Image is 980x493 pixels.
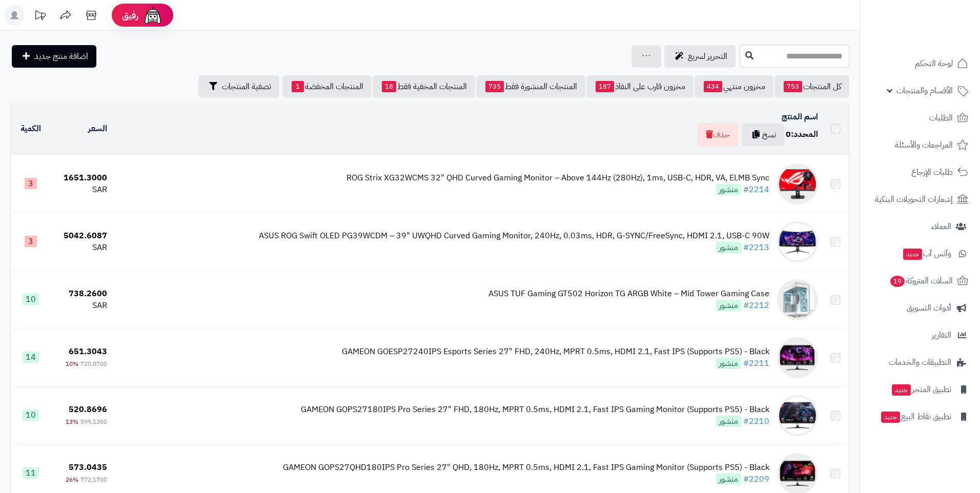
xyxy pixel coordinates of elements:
[80,475,107,484] span: 772.1700
[782,111,818,123] a: اسم المنتج
[283,462,769,474] div: GAMEON GOPS27QHD180IPS Pro Series 27" QHD, 180Hz, MPRT 0.5ms, HDMI 2.1, Fast IPS Gaming Monitor (...
[929,111,953,125] span: الطلبات
[866,241,974,266] a: وآتس آبجديد
[122,9,138,22] span: رفيق
[777,395,818,436] img: GAMEON GOPS27180IPS Pro Series 27" FHD, 180Hz, MPRT 0.5ms, HDMI 2.1, Fast IPS Gaming Monitor (Sup...
[476,75,585,98] a: المنتجات المنشورة فقط735
[716,184,741,195] span: منشور
[697,123,739,147] button: حذف
[142,5,163,26] img: ai-face.png
[716,242,741,253] span: منشور
[866,269,974,293] a: السلات المتروكة19
[716,358,741,369] span: منشور
[69,345,107,358] span: 651.3043
[586,75,693,98] a: مخزون قارب على النفاذ187
[382,81,396,92] span: 18
[891,382,951,397] span: تطبيق المتجر
[743,183,769,196] a: #2214
[23,467,39,479] span: 11
[743,473,769,485] a: #2209
[346,172,769,184] div: ROG Strix XG32WCMS 32" QHD Curved Gaming Monitor – Above 144Hz (280Hz), 1ms, USB-C, HDR, VA, ELMB...
[282,75,372,98] a: المنتجات المخفضة1
[892,384,911,396] span: جديد
[23,409,39,421] span: 10
[866,350,974,375] a: التطبيقات والخدمات
[373,75,475,98] a: المنتجات المخفية فقط18
[55,242,108,254] div: SAR
[866,404,974,429] a: تطبيق نقاط البيعجديد
[866,323,974,347] a: التقارير
[784,81,802,92] span: 753
[292,81,304,92] span: 1
[25,178,37,189] span: 3
[743,241,769,254] a: #2213
[222,80,271,93] span: تصفية المنتجات
[21,122,41,135] a: الكمية
[55,300,108,312] div: SAR
[915,56,953,71] span: لوحة التحكم
[866,51,974,76] a: لوحة التحكم
[777,337,818,378] img: GAMEON GOESP27240IPS Esports Series 27" FHD, 240Hz, MPRT 0.5ms, HDMI 2.1, Fast IPS (Supports PS5)...
[889,274,953,288] span: السلات المتروكة
[69,403,107,416] span: 520.8696
[716,416,741,427] span: منشور
[866,377,974,402] a: تطبيق المتجرجديد
[596,81,614,92] span: 187
[55,288,108,300] div: 738.2600
[907,301,951,315] span: أدوات التسويق
[881,412,900,423] span: جديد
[69,461,107,474] span: 573.0435
[866,133,974,157] a: المراجعات والأسئلة
[896,84,953,98] span: الأقسام والمنتجات
[777,221,818,262] img: ASUS ROG Swift OLED PG39WCDM – 39" UWQHD Curved Gaming Monitor, 240Hz, 0.03ms, HDR, G-SYNC/FreeSy...
[716,300,741,311] span: منشور
[25,236,37,247] span: 3
[889,355,951,369] span: التطبيقات والخدمات
[742,124,784,146] button: نسخ
[716,474,741,485] span: منشور
[903,249,922,260] span: جديد
[488,288,769,300] div: ASUS TUF Gaming GT502 Horizon TG ARGB White – Mid Tower Gaming Case
[55,172,108,184] div: 1651.3000
[880,409,951,424] span: تطبيق نقاط البيع
[55,230,108,242] div: 5042.6087
[198,75,279,98] button: تصفية المنتجات
[786,129,818,140] div: المحدد:
[777,279,818,320] img: ASUS TUF Gaming GT502 Horizon TG ARGB White – Mid Tower Gaming Case
[932,328,951,342] span: التقارير
[66,417,78,426] span: 13%
[866,106,974,130] a: الطلبات
[866,160,974,184] a: طلبات الإرجاع
[786,128,791,140] span: 0
[55,184,108,196] div: SAR
[259,230,769,242] div: ASUS ROG Swift OLED PG39WCDM – 39" UWQHD Curved Gaming Monitor, 240Hz, 0.03ms, HDR, G-SYNC/FreeSy...
[12,45,96,68] a: اضافة منتج جديد
[301,404,769,416] div: GAMEON GOPS27180IPS Pro Series 27" FHD, 180Hz, MPRT 0.5ms, HDMI 2.1, Fast IPS Gaming Monitor (Sup...
[743,415,769,427] a: #2210
[704,81,722,92] span: 434
[66,359,78,368] span: 10%
[485,81,504,92] span: 735
[688,50,727,63] span: التحرير لسريع
[743,299,769,312] a: #2212
[895,138,953,152] span: المراجعات والأسئلة
[931,219,951,234] span: العملاء
[23,294,39,305] span: 10
[890,276,905,287] span: 19
[774,75,849,98] a: كل المنتجات753
[743,357,769,369] a: #2211
[777,163,818,204] img: ROG Strix XG32WCMS 32" QHD Curved Gaming Monitor – Above 144Hz (280Hz), 1ms, USB-C, HDR, VA, ELMB...
[664,45,736,68] a: التحرير لسريع
[66,475,78,484] span: 26%
[866,214,974,239] a: العملاء
[27,5,53,28] a: تحديثات المنصة
[80,359,107,368] span: 720.8700
[695,75,773,98] a: مخزون منتهي434
[23,352,39,363] span: 14
[875,192,953,207] span: إشعارات التحويلات البنكية
[911,165,953,179] span: طلبات الإرجاع
[34,50,88,63] span: اضافة منتج جديد
[866,187,974,212] a: إشعارات التحويلات البنكية
[866,296,974,320] a: أدوات التسويق
[342,346,769,358] div: GAMEON GOESP27240IPS Esports Series 27" FHD, 240Hz, MPRT 0.5ms, HDMI 2.1, Fast IPS (Supports PS5)...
